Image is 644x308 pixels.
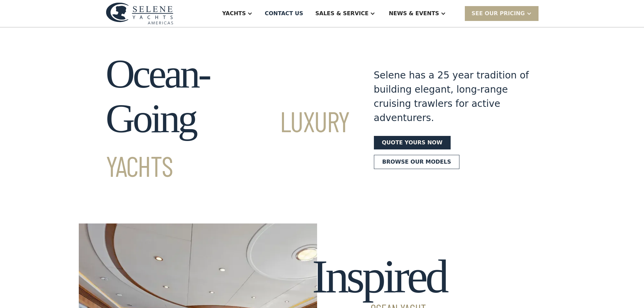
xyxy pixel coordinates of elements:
[374,68,529,125] div: Selene has a 25 year tradition of building elegant, long-range cruising trawlers for active adven...
[222,9,246,18] div: Yachts
[106,52,350,186] h1: Ocean-Going
[472,9,525,18] div: SEE Our Pricing
[465,6,539,21] div: SEE Our Pricing
[106,2,173,24] img: logo
[389,9,439,18] div: News & EVENTS
[374,136,451,149] a: Quote yours now
[265,9,303,18] div: Contact US
[374,155,460,169] a: Browse our models
[315,9,368,18] div: Sales & Service
[106,104,350,183] span: Luxury Yachts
